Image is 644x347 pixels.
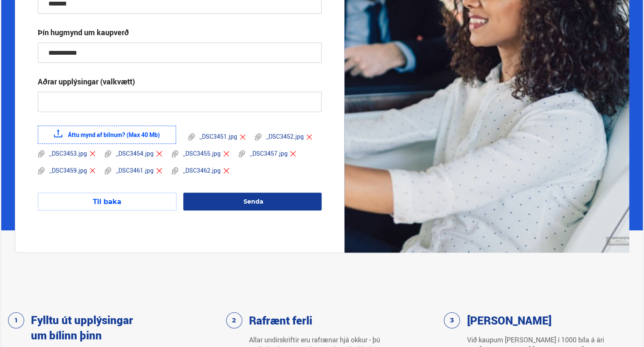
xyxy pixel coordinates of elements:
[31,312,137,343] h3: Fylltu út upplýsingar um bílinn þinn
[183,193,322,210] button: Senda
[38,27,129,37] div: Þín hugmynd um kaupverð
[38,193,176,210] button: Til baka
[38,149,96,158] div: _DSC3453.jpg
[7,3,32,29] button: Opna LiveChat spjallviðmót
[467,313,551,328] h3: [PERSON_NAME]
[38,166,96,175] div: _DSC3459.jpg
[104,166,163,175] div: _DSC3461.jpg
[188,133,246,141] div: _DSC3451.jpg
[255,133,313,141] div: _DSC3452.jpg
[38,76,135,87] div: Aðrar upplýsingar (valkvætt)
[171,149,230,158] div: _DSC3455.jpg
[249,313,312,328] h3: Rafrænt ferli
[104,149,163,158] div: _DSC3454.jpg
[238,149,297,158] div: _DSC3457.jpg
[38,126,176,144] label: Áttu mynd af bílnum? (Max 40 Mb)
[171,166,230,175] div: _DSC3462.jpg
[244,198,263,205] span: Senda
